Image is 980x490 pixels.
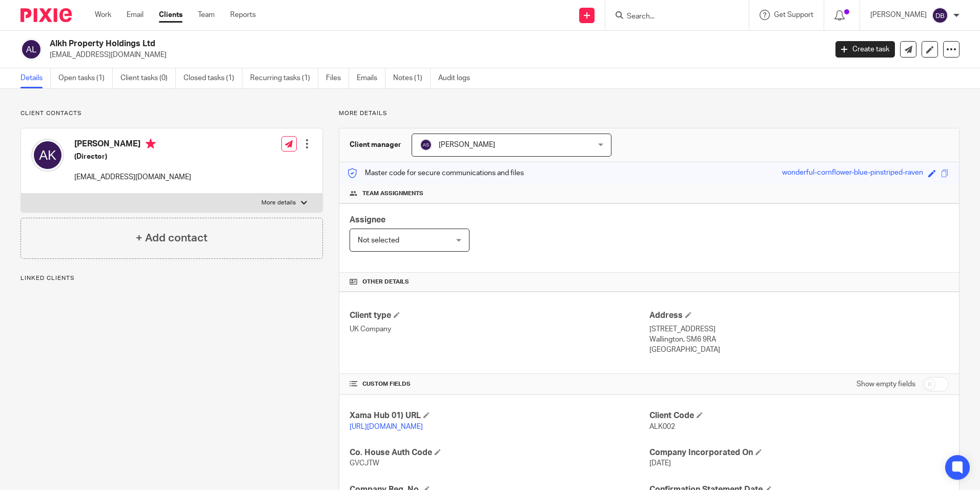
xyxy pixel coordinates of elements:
[393,68,431,88] a: Notes (1)
[649,460,671,467] span: [DATE]
[350,216,385,224] span: Assignee
[358,237,399,244] span: Not selected
[74,139,191,152] h4: [PERSON_NAME]
[58,68,113,88] a: Open tasks (1)
[649,310,949,321] h4: Address
[159,10,182,20] a: Clients
[782,167,923,179] div: wonderful-cornflower-blue-pinstriped-raven
[649,334,949,345] p: Wallington, SM6 9RA
[649,423,675,430] span: ALK002
[870,10,927,20] p: [PERSON_NAME]
[31,139,64,172] img: svg%3E
[932,7,948,24] img: svg%3E
[649,324,949,334] p: [STREET_ADDRESS]
[350,447,649,458] h4: Co. House Auth Code
[21,8,72,22] img: Pixie
[649,410,949,421] h4: Client Code
[835,41,895,58] a: Create task
[350,410,649,421] h4: Xama Hub 01) URL
[649,447,949,458] h4: Company Incorporated On
[438,68,478,88] a: Audit logs
[439,141,495,148] span: [PERSON_NAME]
[50,39,666,49] h2: Alkh Property Holdings Ltd
[350,140,401,150] h3: Client manager
[136,230,208,246] h4: + Add contact
[74,172,191,182] p: [EMAIL_ADDRESS][DOMAIN_NAME]
[21,68,51,88] a: Details
[856,379,915,389] label: Show empty fields
[347,168,524,178] p: Master code for secure communications and files
[362,278,409,286] span: Other details
[146,139,156,149] i: Primary
[326,68,349,88] a: Files
[350,324,649,334] p: UK Company
[21,39,42,60] img: svg%3E
[230,10,256,20] a: Reports
[261,199,296,207] p: More details
[350,460,379,467] span: GVCJTW
[21,109,323,118] p: Client contacts
[250,68,318,88] a: Recurring tasks (1)
[774,11,813,18] span: Get Support
[127,10,144,20] a: Email
[339,109,959,118] p: More details
[21,274,323,282] p: Linked clients
[350,310,649,321] h4: Client type
[120,68,176,88] a: Client tasks (0)
[198,10,215,20] a: Team
[420,139,432,151] img: svg%3E
[183,68,242,88] a: Closed tasks (1)
[350,380,649,388] h4: CUSTOM FIELDS
[357,68,385,88] a: Emails
[649,345,949,355] p: [GEOGRAPHIC_DATA]
[362,190,423,198] span: Team assignments
[350,423,423,430] a: [URL][DOMAIN_NAME]
[74,152,191,162] h5: (Director)
[95,10,111,20] a: Work
[50,50,820,60] p: [EMAIL_ADDRESS][DOMAIN_NAME]
[626,12,718,22] input: Search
